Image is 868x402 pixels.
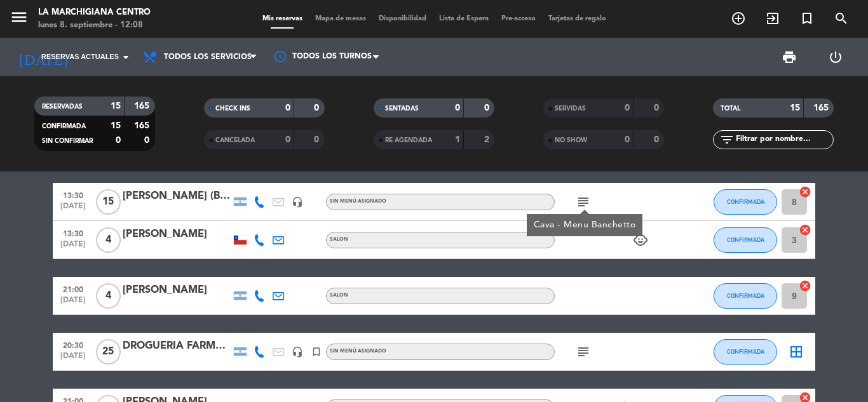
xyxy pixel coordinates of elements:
[719,132,735,147] i: filter_list
[164,53,252,62] span: Todos los servicios
[828,50,843,65] i: power_settings_new
[484,135,492,144] strong: 2
[727,236,764,243] span: CONFIRMADA
[215,105,250,112] span: CHECK INS
[57,281,89,296] span: 21:00
[765,11,780,26] i: exit_to_app
[727,198,764,205] span: CONFIRMADA
[330,199,386,204] span: Sin menú asignado
[714,339,777,365] button: CONFIRMADA
[309,15,372,22] span: Mapa de mesas
[633,232,648,248] i: child_care
[123,188,231,204] div: [PERSON_NAME] (Banco Nación)
[57,240,89,255] span: [DATE]
[455,135,460,144] strong: 1
[10,8,29,27] i: menu
[256,15,309,22] span: Mis reservas
[111,121,121,130] strong: 15
[484,104,492,112] strong: 0
[42,138,93,144] span: SIN CONFIRMAR
[285,104,290,112] strong: 0
[727,292,764,299] span: CONFIRMADA
[10,8,29,31] button: menu
[534,218,636,232] div: Cava - Menu Banchetto
[714,189,777,215] button: CONFIRMADA
[38,6,151,19] div: La Marchigiana Centro
[714,283,777,309] button: CONFIRMADA
[542,15,613,22] span: Tarjetas de regalo
[625,104,630,112] strong: 0
[123,282,231,298] div: [PERSON_NAME]
[735,133,833,147] input: Filtrar por nombre...
[727,348,764,355] span: CONFIRMADA
[654,104,661,112] strong: 0
[799,279,811,292] i: cancel
[721,105,740,112] span: TOTAL
[215,137,255,144] span: CANCELADA
[123,338,231,354] div: DROGUERIA FARMAQUIO
[111,102,121,111] strong: 15
[134,121,152,130] strong: 165
[10,43,77,71] i: [DATE]
[118,50,133,65] i: arrow_drop_down
[799,185,811,198] i: cancel
[314,135,322,144] strong: 0
[42,104,83,110] span: RESERVADAS
[834,11,849,26] i: search
[495,15,542,22] span: Pre-acceso
[134,102,152,111] strong: 165
[96,189,121,215] span: 15
[813,104,831,112] strong: 165
[38,19,151,32] div: lunes 8. septiembre - 12:08
[96,283,121,309] span: 4
[144,136,152,145] strong: 0
[455,104,460,112] strong: 0
[57,296,89,311] span: [DATE]
[782,50,797,65] span: print
[385,105,419,112] span: SENTADAS
[57,202,89,217] span: [DATE]
[555,105,586,112] span: SERVIDAS
[57,187,89,202] span: 13:30
[42,123,86,130] span: CONFIRMADA
[625,135,630,144] strong: 0
[799,224,811,236] i: cancel
[116,136,121,145] strong: 0
[433,15,495,22] span: Lista de Espera
[311,346,322,358] i: turned_in_not
[57,337,89,352] span: 20:30
[812,38,858,76] div: LOG OUT
[41,51,119,63] span: Reservas actuales
[576,194,591,210] i: subject
[790,104,800,112] strong: 15
[292,346,303,358] i: headset_mic
[330,293,348,298] span: SALON
[576,344,591,359] i: subject
[314,104,322,112] strong: 0
[57,225,89,240] span: 13:30
[292,196,303,208] i: headset_mic
[555,137,587,144] span: NO SHOW
[57,352,89,366] span: [DATE]
[285,135,290,144] strong: 0
[385,137,432,144] span: RE AGENDADA
[330,237,348,242] span: SALON
[799,11,815,26] i: turned_in_not
[372,15,433,22] span: Disponibilidad
[654,135,661,144] strong: 0
[714,227,777,253] button: CONFIRMADA
[330,349,386,354] span: Sin menú asignado
[789,344,804,359] i: border_all
[123,226,231,243] div: [PERSON_NAME]
[96,339,121,365] span: 25
[96,227,121,253] span: 4
[731,11,746,26] i: add_circle_outline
